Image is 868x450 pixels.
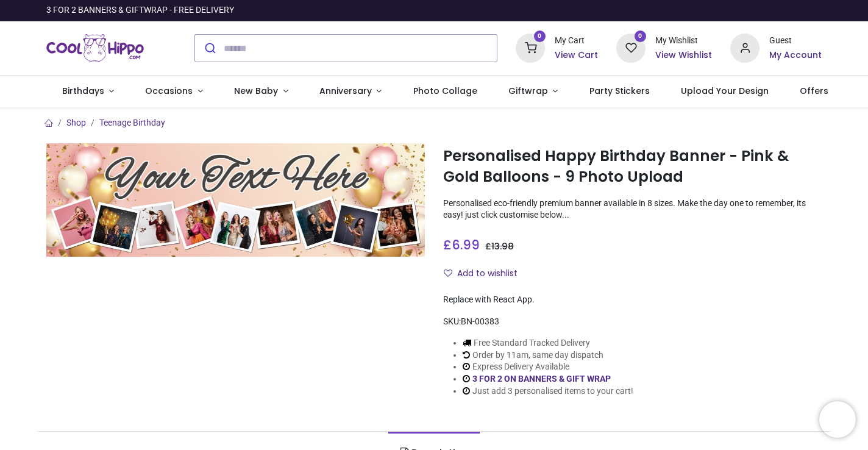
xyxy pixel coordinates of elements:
[472,374,611,384] a: 3 FOR 2 ON BANNERS & GIFT WRAP
[461,316,499,326] span: BN-00383
[66,118,86,127] a: Shop
[443,294,822,306] div: Replace with React App.
[443,263,528,284] button: Add to wishlistAdd to wishlist
[589,85,650,97] span: Party Stickers
[769,35,822,47] div: Guest
[444,269,452,277] i: Add to wishlist
[566,4,822,16] iframe: Customer reviews powered by Trustpilot
[46,31,144,65] a: Logo of Cool Hippo
[655,35,712,47] div: My Wishlist
[443,146,822,188] h1: Personalised Happy Birthday Banner - Pink & Gold Balloons - 9 Photo Upload
[485,240,514,252] span: £
[516,43,545,52] a: 0
[46,31,144,65] img: Cool Hippo
[491,240,514,252] span: 13.98
[681,85,769,97] span: Upload Your Design
[145,85,193,97] span: Occasions
[46,143,425,257] img: Personalised Happy Birthday Banner - Pink & Gold Balloons - 9 Photo Upload
[46,76,130,107] a: Birthdays
[769,49,822,62] a: My Account
[304,76,397,107] a: Anniversary
[99,118,165,127] a: Teenage Birthday
[195,35,224,62] button: Submit
[635,30,646,42] sup: 0
[463,337,633,349] li: Free Standard Tracked Delivery
[463,385,633,398] li: Just add 3 personalised items to your cart!
[443,316,822,328] div: SKU:
[413,85,477,97] span: Photo Collage
[800,85,828,97] span: Offers
[493,76,574,107] a: Giftwrap
[555,35,598,47] div: My Cart
[508,85,548,97] span: Giftwrap
[130,76,219,107] a: Occasions
[655,49,712,62] a: View Wishlist
[616,43,646,52] a: 0
[463,349,633,362] li: Order by 11am, same day dispatch
[219,76,304,107] a: New Baby
[819,401,856,438] iframe: Brevo live chat
[463,361,633,373] li: Express Delivery Available
[452,236,480,254] span: 6.99
[234,85,278,97] span: New Baby
[534,30,546,42] sup: 0
[62,85,104,97] span: Birthdays
[319,85,372,97] span: Anniversary
[443,236,480,254] span: £
[443,198,822,221] p: Personalised eco-friendly premium banner available in 8 sizes. Make the day one to remember, its ...
[555,49,598,62] a: View Cart
[46,4,234,16] div: 3 FOR 2 BANNERS & GIFTWRAP - FREE DELIVERY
